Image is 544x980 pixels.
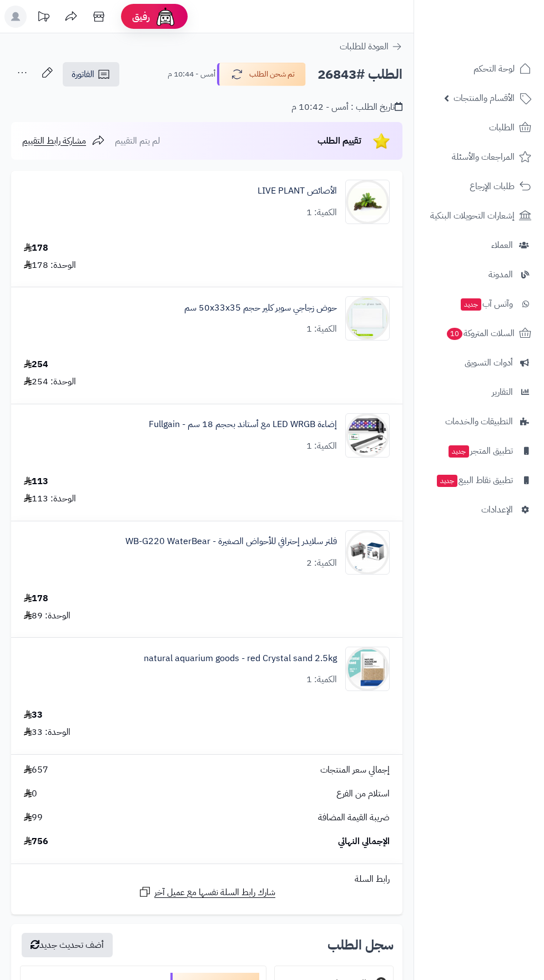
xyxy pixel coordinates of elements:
a: أدوات التسويق [421,349,537,376]
button: أضف تحديث جديد [22,933,113,957]
h2: الطلب #26843 [318,63,402,86]
img: logo-2.png [469,20,533,43]
span: استلام من الفرع [336,788,390,800]
div: الكمية: 2 [306,557,337,570]
a: المدونة [421,261,537,288]
div: 33 [24,709,43,722]
span: 657 [24,764,48,776]
div: تاريخ الطلب : أمس - 10:42 م [291,101,402,114]
div: رابط السلة [16,873,398,886]
a: تطبيق المتجرجديد [421,438,537,464]
a: فلتر سلايدر إحترافي للأحواض الصغيرة - WB-G220 WaterBear [125,535,337,548]
span: تطبيق المتجر [447,443,513,459]
span: الإعدادات [481,502,513,517]
button: تم شحن الطلب [217,63,306,86]
span: إجمالي سعر المنتجات [320,764,390,776]
div: الكمية: 1 [306,440,337,453]
span: العملاء [491,237,513,253]
div: 178 [24,242,48,255]
img: 1682260055-80x45x45cm3535353535223535-90x90.jpg [346,296,389,341]
span: المدونة [488,267,513,282]
span: 10 [446,327,463,340]
div: الوحدة: 113 [24,492,76,505]
a: الإعدادات [421,496,537,523]
a: شارك رابط السلة نفسها مع عميل آخر [138,885,275,899]
span: السلات المتروكة [446,326,515,341]
span: الإجمالي النهائي [338,835,390,848]
span: تقييم الطلب [318,134,361,148]
div: الوحدة: 33 [24,726,70,739]
span: 99 [24,811,43,824]
span: شارك رابط السلة نفسها مع عميل آخر [154,886,275,899]
small: أمس - 10:44 م [168,69,215,80]
div: الكمية: 1 [306,323,337,336]
a: تطبيق نقاط البيعجديد [421,467,537,494]
div: الوحدة: 254 [24,375,76,388]
a: المراجعات والأسئلة [421,144,537,170]
span: العودة للطلبات [340,40,389,53]
a: لوحة التحكم [421,55,537,82]
a: طلبات الإرجاع [421,173,537,200]
span: إشعارات التحويلات البنكية [430,208,515,224]
span: المراجعات والأسئلة [452,149,515,165]
div: الكمية: 1 [306,673,337,686]
span: ضريبة القيمة المضافة [318,811,390,824]
img: 1670312342-bucephalandra-wavy-leaf-on-root-with-moss-90x90.jpg [346,180,389,224]
img: 1716630964-WB-G220-90x90.jpg [346,530,389,575]
a: التقارير [421,379,537,405]
h3: سجل الطلب [328,938,394,952]
a: الفاتورة [63,62,119,87]
span: مشاركة رابط التقييم [22,134,86,148]
span: لم يتم التقييم [115,134,160,148]
a: الأصائص LIVE PLANT [258,185,337,197]
a: الطلبات [421,114,537,141]
a: وآتس آبجديد [421,291,537,317]
div: الكمية: 1 [306,206,337,219]
a: إضاءة LED WRGB مع أستاند بحجم 18 سم - Fullgain [149,418,337,431]
a: natural aquarium goods - red Crystal sand 2.5kg [144,652,337,665]
a: السلات المتروكة10 [421,320,537,347]
span: جديد [449,445,469,458]
a: مشاركة رابط التقييم [22,134,105,148]
span: وآتس آب [460,296,513,312]
span: الفاتورة [72,68,94,81]
a: تحديثات المنصة [29,6,57,31]
span: أدوات التسويق [465,355,513,370]
a: حوض زجاجي سوبر كلير حجم 50x33x35 سم [184,302,337,314]
a: العملاء [421,232,537,258]
span: الطلبات [489,120,515,135]
div: 254 [24,358,48,371]
span: جديد [461,298,481,311]
a: العودة للطلبات [340,40,402,53]
span: التقارير [492,384,513,400]
img: 1748848145-Untitled-1-Recoveredrvrvrvwrwvr-90x90.jpg [346,647,389,691]
a: التطبيقات والخدمات [421,408,537,435]
div: 178 [24,592,48,605]
div: الوحدة: 178 [24,259,76,272]
span: تطبيق نقاط البيع [436,473,513,488]
div: الوحدة: 89 [24,610,70,622]
div: 113 [24,475,48,488]
img: ai-face.png [154,6,177,28]
span: رفيق [132,10,150,23]
img: 1705023759-Alibaba10168%D8%A8%D8%B1%D8%A8%D9%8A%D9%8A%D8%B3%D8%B636011-90x90.jpg [346,413,389,458]
span: طلبات الإرجاع [470,179,515,194]
span: التطبيقات والخدمات [445,414,513,429]
a: إشعارات التحويلات البنكية [421,202,537,229]
span: 0 [24,788,37,800]
span: لوحة التحكم [474,61,515,77]
span: 756 [24,835,48,848]
span: جديد [437,475,457,487]
span: الأقسام والمنتجات [454,90,515,106]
